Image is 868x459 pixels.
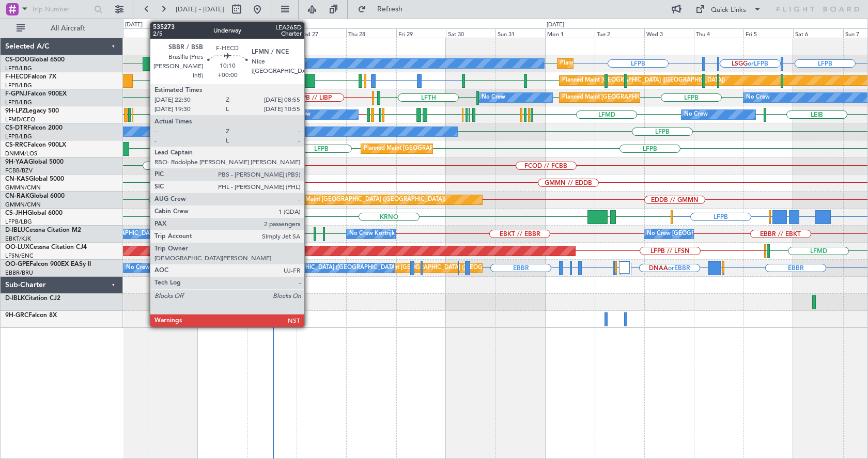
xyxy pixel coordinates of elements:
a: LFSN/ENC [5,252,34,260]
a: LFMD/CEQ [5,116,35,123]
span: CS-DOU [5,57,29,63]
div: Sat 6 [793,28,843,38]
button: Refresh [353,1,415,18]
div: No Crew [482,90,505,105]
span: CS-RRC [5,142,27,148]
div: Fri 29 [396,28,446,38]
div: Sun 31 [495,28,545,38]
div: Mon 25 [197,28,247,38]
div: Planned Maint [GEOGRAPHIC_DATA] ([GEOGRAPHIC_DATA]) [560,56,723,71]
span: CN-KAS [5,176,29,182]
div: Thu 28 [346,28,396,38]
div: [DATE] [125,21,143,29]
span: All Aircraft [27,25,109,32]
a: D-IBLKCitation CJ2 [5,295,60,302]
div: Planned Maint [GEOGRAPHIC_DATA] ([GEOGRAPHIC_DATA]) [283,192,445,208]
a: 9H-YAAGlobal 5000 [5,159,64,165]
div: No Crew [GEOGRAPHIC_DATA] ([GEOGRAPHIC_DATA] National) [647,226,820,242]
a: EBBR/BRU [5,269,33,277]
a: F-HECDFalcon 7X [5,74,56,80]
div: Wed 27 [297,28,346,38]
a: CS-DTRFalcon 2000 [5,125,63,131]
a: CN-RAKGlobal 6000 [5,193,65,199]
div: Planned Maint [GEOGRAPHIC_DATA] ([GEOGRAPHIC_DATA]) [264,141,427,156]
span: F-GPNJ [5,91,27,97]
a: LFPB/LBG [5,82,32,89]
div: Quick Links [711,5,746,15]
a: EBKT/KJK [5,235,31,243]
span: CS-DTR [5,125,27,131]
a: CS-RRCFalcon 900LX [5,142,66,148]
a: F-GPNJFalcon 900EX [5,91,67,97]
div: A/C Unavailable [200,56,243,71]
a: LFPB/LBG [5,65,32,72]
div: Sun 24 [148,28,197,38]
div: Planned Maint [GEOGRAPHIC_DATA] ([GEOGRAPHIC_DATA]) [364,141,526,156]
input: Trip Number [32,2,91,17]
span: F-HECD [5,74,28,80]
div: Planned Maint [GEOGRAPHIC_DATA] ([GEOGRAPHIC_DATA]) [562,73,725,88]
a: CS-JHHGlobal 6000 [5,210,63,216]
div: No Crew [GEOGRAPHIC_DATA] ([GEOGRAPHIC_DATA] National) [250,260,423,276]
a: GMMN/CMN [5,184,41,192]
div: Tue 2 [595,28,644,38]
span: Refresh [368,6,412,13]
div: Thu 4 [694,28,743,38]
div: Wed 3 [644,28,694,38]
a: D-IBLUCessna Citation M2 [5,227,81,233]
div: Sat 23 [98,28,148,38]
div: Planned Maint [GEOGRAPHIC_DATA] ([GEOGRAPHIC_DATA]) [562,90,725,105]
div: No Crew [190,73,213,88]
div: Fri 5 [743,28,793,38]
div: No Crew [684,107,708,122]
span: 9H-LPZ [5,108,26,114]
span: OO-GPE [5,261,29,267]
span: D-IBLU [5,227,25,233]
span: D-IBLK [5,295,25,302]
a: CN-KASGlobal 5000 [5,176,64,182]
div: No Crew Kortrijk-[GEOGRAPHIC_DATA] [349,226,456,242]
div: No Crew [746,90,770,105]
a: OO-LUXCessna Citation CJ4 [5,244,87,250]
div: Tue 26 [247,28,297,38]
div: No Crew [287,107,311,122]
a: LFPB/LBG [5,133,32,140]
div: No Crew [GEOGRAPHIC_DATA] ([GEOGRAPHIC_DATA] National) [126,260,299,276]
a: LFPB/LBG [5,99,32,106]
div: No Crew [183,90,207,105]
a: FCBB/BZV [5,167,33,175]
a: CS-DOUGlobal 6500 [5,57,65,63]
a: 9H-GRCFalcon 8X [5,312,57,319]
span: [DATE] - [DATE] [176,5,224,14]
a: 9H-LPZLegacy 500 [5,108,59,114]
span: CN-RAK [5,193,29,199]
span: 9H-GRC [5,312,28,319]
div: [DATE] [547,21,564,29]
a: LFPB/LBG [5,218,32,226]
button: All Aircraft [11,20,112,37]
span: OO-LUX [5,244,29,250]
div: No Crew [250,56,273,71]
a: GMMN/CMN [5,201,41,209]
div: Sat 30 [446,28,495,38]
div: Mon 1 [545,28,595,38]
button: Quick Links [690,1,767,18]
span: 9H-YAA [5,159,28,165]
a: OO-GPEFalcon 900EX EASy II [5,261,91,267]
div: Planned Maint [GEOGRAPHIC_DATA] ([GEOGRAPHIC_DATA] National) [362,260,549,276]
a: DNMM/LOS [5,150,37,157]
span: CS-JHH [5,210,27,216]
